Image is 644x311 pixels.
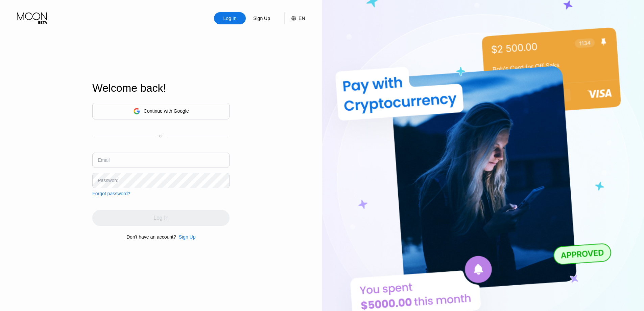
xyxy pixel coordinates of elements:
[179,234,196,240] div: Sign Up
[92,82,230,94] div: Welcome back!
[299,16,305,21] div: EN
[144,108,189,114] div: Continue with Google
[284,12,305,24] div: EN
[223,15,237,22] div: Log In
[214,12,246,24] div: Log In
[98,157,110,163] div: Email
[92,191,130,196] div: Forgot password?
[246,12,278,24] div: Sign Up
[159,134,163,138] div: or
[98,178,118,183] div: Password
[126,234,176,240] div: Don't have an account?
[253,15,271,22] div: Sign Up
[92,103,230,119] div: Continue with Google
[176,234,196,240] div: Sign Up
